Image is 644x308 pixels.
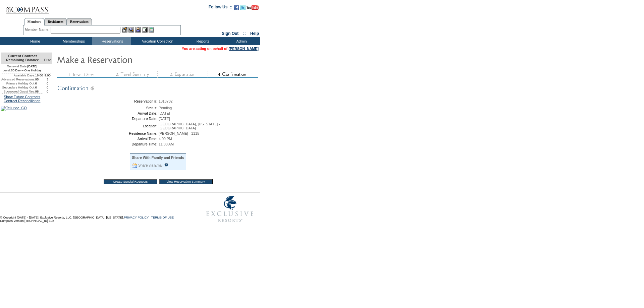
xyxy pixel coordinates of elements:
[35,81,43,85] td: 0
[234,5,239,10] img: Become our fan on Facebook
[59,131,157,135] td: Residence Name:
[59,142,157,146] td: Departure Time:
[250,31,259,36] a: Help
[208,71,258,78] img: step4_state2.gif
[159,142,174,146] span: 11:00 AM
[4,95,40,99] a: Show Future Contracts
[59,137,157,141] td: Arrival Time:
[128,27,134,33] img: View
[124,216,149,219] a: PRIVACY POLICY
[4,99,41,103] a: Contract Reconciliation
[135,27,141,33] img: Impersonate
[44,18,67,25] a: Residences
[159,99,173,103] span: 1818702
[104,179,157,184] input: Create Special Requests
[159,122,220,130] span: [GEOGRAPHIC_DATA], [US_STATE] - [GEOGRAPHIC_DATA]
[59,117,157,121] td: Departure Date:
[247,5,259,10] img: Subscribe to our YouTube Channel
[1,85,35,89] td: Secondary Holiday Opt:
[107,71,157,78] img: step2_state3.gif
[159,106,172,110] span: Pending
[35,89,43,94] td: 98
[43,85,52,89] td: 0
[1,53,43,64] td: Current Contract Remaining Balance
[25,27,51,33] div: Member Name:
[122,27,127,33] img: b_edit.gif
[92,37,131,45] td: Reservations
[24,18,45,25] a: Members
[159,137,172,141] span: 4:00 PM
[247,7,259,11] a: Subscribe to our YouTube Channel
[243,31,246,36] span: ::
[151,216,174,219] a: TERMS OF USE
[43,77,52,81] td: 3
[221,37,260,45] td: Admin
[1,64,43,68] td: [DATE]
[157,71,208,78] img: step3_state3.gif
[229,47,259,51] a: [PERSON_NAME]
[15,37,54,45] td: Home
[142,27,148,33] img: Reservations
[59,106,157,110] td: Status:
[43,89,52,94] td: 0
[3,68,11,72] span: Level:
[44,58,52,62] span: Disc.
[1,89,35,94] td: Sponsored Guest Res:
[182,47,259,51] span: You are acting on behalf of:
[138,163,163,167] a: Share via Email
[59,99,157,103] td: Reservation #:
[35,73,43,77] td: 16.00
[159,179,213,184] input: View Reservation Summary
[1,68,43,73] td: 60 Day – One Holiday
[1,77,35,81] td: Advanced Reservations:
[209,4,232,12] td: Follow Us ::
[131,37,183,45] td: Vacation Collection
[43,81,52,85] td: 0
[183,37,221,45] td: Reports
[1,106,27,111] img: Telluride, CO
[59,111,157,115] td: Arrival Date:
[132,156,184,160] div: Share With Family and Friends
[240,5,246,10] img: Follow us on Twitter
[43,73,52,77] td: 9.00
[1,81,35,85] td: Primary Holiday Opt:
[1,73,35,77] td: Available Days:
[67,18,92,25] a: Reservations
[234,7,239,11] a: Become our fan on Facebook
[57,53,191,66] img: Make Reservation
[54,37,92,45] td: Memberships
[57,71,107,78] img: step1_state3.gif
[159,111,170,115] span: [DATE]
[7,64,27,68] span: Renewal Date:
[159,131,199,135] span: [PERSON_NAME] - 1115
[164,163,168,167] input: What is this?
[35,77,43,81] td: 95
[149,27,154,33] img: b_calculator.gif
[159,117,170,121] span: [DATE]
[59,122,157,130] td: Location:
[240,7,246,11] a: Follow us on Twitter
[222,31,238,36] a: Sign Out
[200,192,260,226] img: Exclusive Resorts
[35,85,43,89] td: 0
